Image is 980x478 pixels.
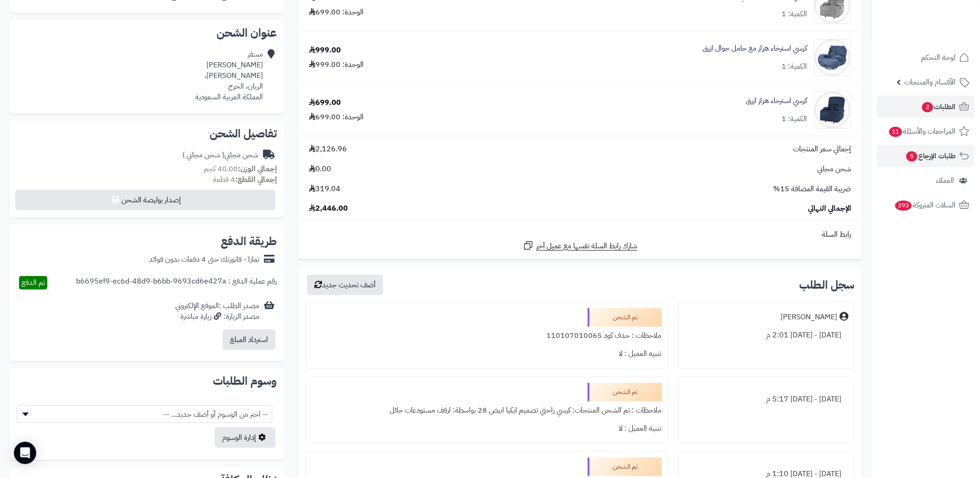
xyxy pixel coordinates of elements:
[781,61,807,72] div: الكمية: 1
[781,114,807,124] div: الكمية: 1
[221,236,277,247] h2: طريقة الدفع
[877,145,974,167] a: طلبات الإرجاع5
[917,26,971,45] img: logo-2.png
[808,203,851,214] span: الإجمالي النهائي
[781,312,837,323] div: [PERSON_NAME]
[894,199,955,212] span: السلات المتروكة
[309,184,340,194] span: 319.04
[149,254,259,265] div: تمارا - فاتورتك حتى 4 دفعات بدون فوائد
[15,190,275,210] button: إصدار بوليصة الشحن
[17,375,277,387] h2: وسوم الطلبات
[895,200,912,211] span: 393
[307,275,383,295] button: أضف تحديث جديد
[195,49,263,102] div: مسفر [PERSON_NAME] [PERSON_NAME]، الريان، الخرج المملكة العربية السعودية
[793,144,851,155] span: إجمالي سعر المنتجات
[588,458,662,476] div: تم الشحن
[877,120,974,142] a: المراجعات والأسئلة11
[76,276,277,290] div: رقم عملية الدفع : b6695ef9-ec6d-48d9-b6bb-9693cd6e427a
[703,43,807,54] a: كرسي استرخاء هزاز مع حامل جوال ازرق
[773,184,851,194] span: ضريبة القيمة المضافة 15%
[182,149,224,161] span: ( شحن مجاني )
[877,194,974,216] a: السلات المتروكة393
[799,279,854,291] h3: سجل الطلب
[175,311,259,322] div: مصدر الزيارة: زيارة مباشرة
[906,151,917,161] span: 5
[17,27,277,39] h2: عنوان الشحن
[302,229,858,240] div: رابط السلة
[182,150,258,161] div: شحن مجاني
[523,240,637,252] a: شارك رابط السلة نفسها مع عميل آخر
[781,9,807,19] div: الكمية: 1
[685,326,848,344] div: [DATE] - [DATE] 2:01 م
[817,164,851,174] span: شحن مجاني
[309,203,348,214] span: 2,446.00
[588,383,662,401] div: تم الشحن
[814,39,851,76] img: 1738062285-110102050057-90x90.jpg
[21,277,45,288] span: تم الدفع
[309,45,341,56] div: 999.00
[877,169,974,192] a: العملاء
[936,174,954,187] span: العملاء
[17,405,272,423] span: -- اختر من الوسوم أو أضف جديد... --
[746,96,807,106] a: كرسي استرخاء هزاز ازرق
[814,91,851,129] img: 1738148062-110102050051-90x90.jpg
[204,163,277,174] small: 40.00 كجم
[312,420,662,438] div: تنبيه العميل : لا
[17,128,277,139] h2: تفاصيل الشحن
[877,96,974,118] a: الطلبات2
[888,125,955,138] span: المراجعات والأسئلة
[215,427,275,448] a: إدارة الوسوم
[309,97,341,108] div: 699.00
[922,102,933,112] span: 2
[213,174,277,185] small: 4 قطعة
[904,76,955,89] span: الأقسام والمنتجات
[309,164,331,174] span: 0.00
[309,144,347,155] span: 2,126.96
[921,51,955,64] span: لوحة التحكم
[536,241,637,252] span: شارك رابط السلة نفسها مع عميل آخر
[309,112,364,123] div: الوحدة: 699.00
[175,301,259,322] div: مصدر الطلب :الموقع الإلكتروني
[877,46,974,69] a: لوحة التحكم
[685,390,848,408] div: [DATE] - [DATE] 5:17 م
[312,401,662,420] div: ملاحظات : تم الشحن المنتجات: كرسي راحتي تصميم ايكيا ابيض 28 بواسطة: ارفف مستودعات حائل
[889,127,902,137] span: 11
[588,308,662,327] div: تم الشحن
[312,327,662,345] div: ملاحظات : حذف كود 110107010065
[309,59,364,70] div: الوحدة: 999.00
[14,442,36,464] div: Open Intercom Messenger
[238,163,277,174] strong: إجمالي الوزن:
[309,7,364,18] div: الوحدة: 699.00
[312,345,662,363] div: تنبيه العميل : لا
[223,329,275,350] button: استرداد المبلغ
[921,100,955,113] span: الطلبات
[235,174,277,185] strong: إجمالي القطع:
[905,149,955,162] span: طلبات الإرجاع
[17,406,272,423] span: -- اختر من الوسوم أو أضف جديد... --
